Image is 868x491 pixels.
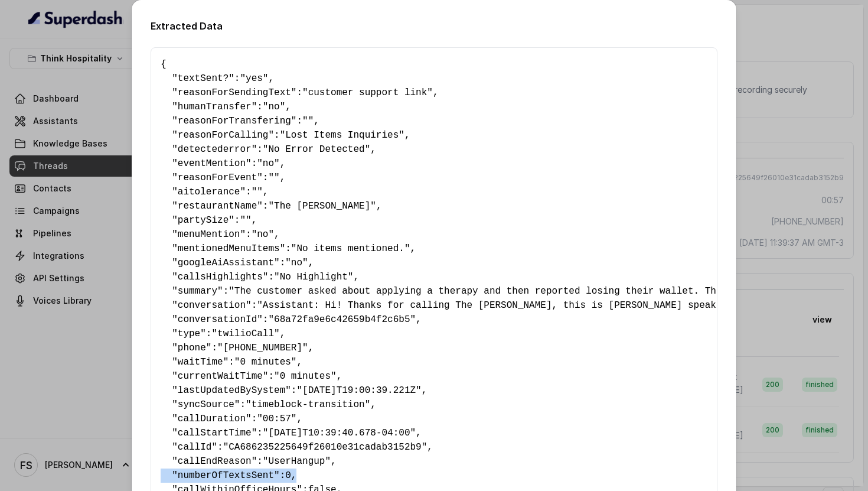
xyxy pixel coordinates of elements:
[178,87,291,98] span: reasonForSendingText
[178,357,223,368] span: waitTime
[178,300,246,311] span: conversation
[178,116,291,126] span: reasonForTransfering
[257,158,279,169] span: "no"
[274,272,353,282] span: "No Highlight"
[263,428,416,438] span: "[DATE]T10:39:40.678-04:00"
[178,428,252,438] span: callStartTime
[178,144,252,155] span: detectederror
[178,314,257,325] span: conversationId
[268,314,416,325] span: "68a72fa9e6c42659b4f2c6b5"
[268,173,279,183] span: ""
[178,73,229,84] span: textSent?
[274,371,337,382] span: "0 minutes"
[178,243,280,254] span: mentionedMenuItems
[263,456,331,467] span: "UserHangup"
[178,442,212,453] span: callId
[268,201,376,212] span: "The [PERSON_NAME]"
[285,470,291,481] span: 0
[246,399,370,410] span: "timeblock-transition"
[263,144,370,155] span: "No Error Detected"
[240,215,251,226] span: ""
[252,187,263,197] span: ""
[178,385,285,396] span: lastUpdatedBySystem
[302,87,433,98] span: "customer support link"
[302,116,314,126] span: ""
[280,130,404,141] span: "Lost Items Inquiries"
[263,102,285,112] span: "no"
[178,187,240,197] span: aitolerance
[178,399,234,410] span: syncSource
[178,286,217,297] span: summary
[178,456,252,467] span: callEndReason
[151,19,717,33] h2: Extracted Data
[240,73,268,84] span: "yes"
[234,357,297,368] span: "0 minutes"
[257,414,296,424] span: "00:57"
[211,329,279,339] span: "twilioCall"
[178,343,206,353] span: phone
[178,158,246,169] span: eventMention
[291,243,410,254] span: "No items mentioned."
[178,201,257,212] span: restaurantName
[217,343,308,353] span: "[PHONE_NUMBER]"
[178,371,263,382] span: currentWaitTime
[178,102,252,112] span: humanTransfer
[223,442,428,453] span: "CA686235225649f26010e31cadab3152b9"
[178,130,269,141] span: reasonForCalling
[296,385,421,396] span: "[DATE]T19:00:39.221Z"
[178,173,257,183] span: reasonForEvent
[178,414,246,424] span: callDuration
[178,258,274,268] span: googleAiAssistant
[252,229,274,240] span: "no"
[178,215,229,226] span: partySize
[285,258,308,268] span: "no"
[178,272,263,282] span: callsHighlights
[178,470,274,481] span: numberOfTextsSent
[178,329,200,339] span: type
[178,229,240,240] span: menuMention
